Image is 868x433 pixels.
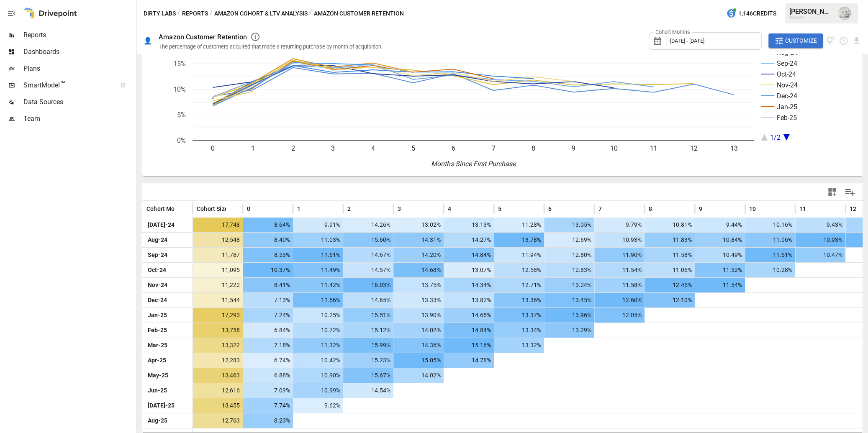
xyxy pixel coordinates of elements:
[210,8,213,19] div: /
[247,233,291,247] span: 8.40%
[699,218,743,232] span: 9.44%
[532,144,535,152] text: 8
[757,203,768,215] button: Sort
[309,8,312,19] div: /
[502,203,514,215] button: Sort
[297,233,342,247] span: 11.03%
[23,30,135,40] span: Reports
[548,205,552,213] span: 6
[498,278,542,292] span: 12.71%
[176,203,188,215] button: Sort
[347,383,392,398] span: 14.54%
[146,263,188,277] span: Oct-24
[768,33,823,49] button: Customize
[598,293,643,307] span: 12.60%
[548,218,593,232] span: 13.05%
[785,36,817,46] span: Customize
[142,26,863,176] svg: A chart.
[297,293,342,307] span: 11.56%
[730,144,738,152] text: 13
[297,308,342,323] span: 10.25%
[23,80,111,90] span: SmartModel
[723,6,780,21] button: 1,146Credits
[347,278,392,292] span: 16.03%
[197,308,241,323] span: 17,293
[297,218,342,232] span: 9.91%
[852,36,861,46] button: Download report
[347,263,392,277] span: 14.57%
[197,398,241,413] span: 13,455
[548,293,593,307] span: 13.45%
[347,353,392,368] span: 15.23%
[699,248,743,262] span: 10.49%
[197,293,241,307] span: 11,544
[247,205,250,213] span: 0
[548,278,593,292] span: 13.24%
[247,368,291,383] span: 6.88%
[146,293,188,307] span: Dec-24
[398,323,442,338] span: 14.02%
[738,8,776,19] span: 1,146 Credits
[448,278,492,292] span: 14.34%
[146,218,188,232] span: [DATE]-24
[144,37,152,45] div: 👤
[251,203,263,215] button: Sort
[789,15,833,19] div: Dirty Labs
[398,338,442,353] span: 14.36%
[146,233,188,247] span: Aug-24
[182,8,208,19] button: Reports
[498,308,542,323] span: 13.37%
[749,233,794,247] span: 11.06%
[146,248,188,262] span: Sep-24
[146,278,188,292] span: Nov-24
[548,248,593,262] span: 12.80%
[347,233,392,247] span: 15.60%
[159,44,383,50] div: The percentage of customers acquired that made a returning purchase by month of acquisition.
[777,114,797,122] text: Feb-25
[572,144,575,152] text: 9
[770,133,781,141] text: 1/2
[838,7,851,20] div: Emmanuelle Johnson
[649,205,652,213] span: 8
[699,233,743,247] span: 10.84%
[498,338,542,353] span: 13.32%
[398,218,442,232] span: 13.02%
[603,203,614,215] button: Sort
[799,233,844,247] span: 10.93%
[789,8,833,15] div: [PERSON_NAME]
[146,368,188,383] span: May-25
[649,218,693,232] span: 10.81%
[548,308,593,323] span: 13.96%
[301,203,313,215] button: Sort
[247,278,291,292] span: 8.41%
[23,47,135,57] span: Dashboards
[146,398,188,413] span: [DATE]-25
[144,8,176,19] button: Dirty Labs
[448,353,492,368] span: 14.78%
[297,368,342,383] span: 10.90%
[173,85,186,93] text: 10%
[598,248,643,262] span: 11.90%
[598,205,602,213] span: 7
[247,248,291,262] span: 8.53%
[197,323,241,338] span: 13,758
[448,263,492,277] span: 13.07%
[247,218,291,232] span: 8.64%
[297,248,342,262] span: 11.61%
[197,218,241,232] span: 17,748
[227,203,239,215] button: Sort
[347,205,351,213] span: 2
[610,144,617,152] text: 10
[197,338,241,353] span: 13,322
[548,263,593,277] span: 12.83%
[197,368,241,383] span: 13,463
[247,323,291,338] span: 6.84%
[807,203,819,215] button: Sort
[749,248,794,262] span: 11.51%
[448,323,492,338] span: 14.84%
[749,218,794,232] span: 10.16%
[398,248,442,262] span: 14.20%
[197,248,241,262] span: 11,787
[347,338,392,353] span: 15.99%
